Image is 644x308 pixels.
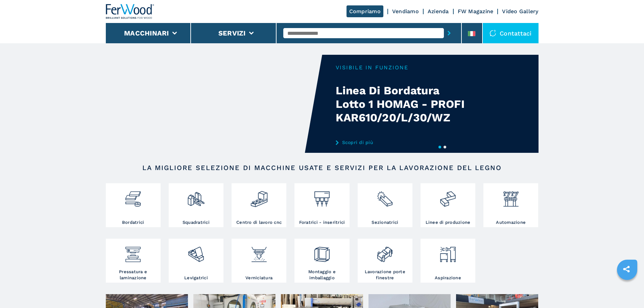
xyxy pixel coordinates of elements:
h3: Montaggio e imballaggio [296,269,348,281]
button: Macchinari [124,29,169,37]
a: Lavorazione porte finestre [358,239,412,283]
a: Centro di lavoro cnc [232,183,286,227]
img: Ferwood [106,4,154,19]
a: FW Magazine [458,8,494,15]
a: Foratrici - inseritrici [294,183,349,227]
a: Squadratrici [169,183,223,227]
a: Compriamo [347,5,383,17]
a: Montaggio e imballaggio [294,239,349,283]
h3: Verniciatura [245,275,272,281]
h3: Bordatrici [122,219,144,226]
a: Video Gallery [502,8,538,15]
h3: Lavorazione porte finestre [359,269,411,281]
img: centro_di_lavoro_cnc_2.png [250,185,268,208]
a: Vendiamo [392,8,419,15]
a: Aspirazione [421,239,475,283]
img: Contattaci [490,30,496,37]
button: 2 [444,146,446,148]
div: Contattaci [483,23,539,43]
a: Pressatura e laminazione [106,239,161,283]
h3: Linee di produzione [426,219,471,226]
img: foratrici_inseritrici_2.png [313,185,331,208]
a: sharethis [618,261,635,278]
button: Servizi [218,29,246,37]
h3: Foratrici - inseritrici [299,219,345,226]
a: Levigatrici [169,239,223,283]
img: montaggio_imballaggio_2.png [313,240,331,263]
img: verniciatura_1.png [250,240,268,263]
h3: Centro di lavoro cnc [236,219,282,226]
img: aspirazione_1.png [439,240,457,263]
button: submit-button [444,25,454,41]
h3: Squadratrici [183,219,210,226]
img: linee_di_produzione_2.png [439,185,457,208]
h3: Levigatrici [184,275,208,281]
h2: LA MIGLIORE SELEZIONE DI MACCHINE USATE E SERVIZI PER LA LAVORAZIONE DEL LEGNO [127,164,517,172]
a: Azienda [428,8,449,15]
button: 1 [438,146,441,148]
video: Your browser does not support the video tag. [106,55,322,153]
h3: Aspirazione [435,275,461,281]
a: Verniciatura [232,239,286,283]
a: Bordatrici [106,183,161,227]
a: Sezionatrici [358,183,412,227]
img: sezionatrici_2.png [376,185,394,208]
a: Automazione [483,183,538,227]
img: pressa-strettoia.png [124,240,142,263]
img: levigatrici_2.png [187,240,205,263]
img: lavorazione_porte_finestre_2.png [376,240,394,263]
a: Scopri di più [336,140,468,145]
img: automazione.png [502,185,520,208]
a: Linee di produzione [421,183,475,227]
h3: Pressatura e laminazione [108,269,159,281]
h3: Sezionatrici [372,219,398,226]
img: bordatrici_1.png [124,185,142,208]
h3: Automazione [496,219,526,226]
img: squadratrici_2.png [187,185,205,208]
